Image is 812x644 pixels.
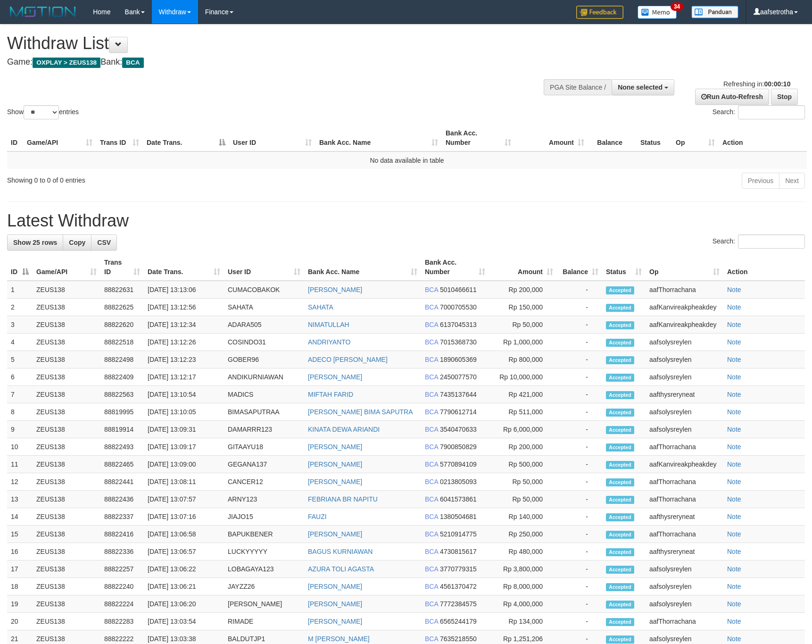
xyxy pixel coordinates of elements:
span: BCA [425,408,438,416]
span: Copy 1890605369 to clipboard [440,356,477,363]
th: Date Trans.: activate to sort column ascending [144,254,224,281]
td: COSINDO31 [224,334,304,351]
td: - [557,281,602,299]
th: Status [637,125,672,151]
td: [DATE] 13:10:05 [144,403,224,421]
td: 14 [7,508,33,526]
input: Search: [738,234,805,249]
td: ZEUS138 [33,281,100,299]
td: Rp 140,000 [489,508,557,526]
td: - [557,491,602,508]
td: BIMASAPUTRAA [224,403,304,421]
td: - [557,473,602,491]
td: - [557,438,602,456]
th: ID: activate to sort column descending [7,254,33,281]
span: Accepted [606,496,634,504]
td: aafsolysreylen [646,351,723,368]
input: Search: [738,105,805,119]
td: aafthysreryneat [646,543,723,560]
td: aafThorrachana [646,526,723,543]
td: 3 [7,316,33,334]
td: [DATE] 13:10:54 [144,386,224,403]
a: AZURA TOLI AGASTA [308,565,374,573]
img: Feedback.jpg [576,6,623,19]
a: [PERSON_NAME] [308,583,362,590]
td: Rp 6,000,000 [489,421,557,438]
td: 2 [7,299,33,316]
a: Note [727,460,741,468]
a: [PERSON_NAME] [308,478,362,485]
a: [PERSON_NAME] [308,443,362,451]
img: panduan.png [691,6,738,18]
td: aafThorrachana [646,491,723,508]
span: Accepted [606,286,634,294]
td: GITAAYU18 [224,438,304,456]
td: Rp 50,000 [489,316,557,334]
td: ZEUS138 [33,560,100,578]
td: Rp 500,000 [489,456,557,473]
td: ZEUS138 [33,403,100,421]
h4: Game: Bank: [7,58,532,67]
td: CUMACOBAKOK [224,281,304,299]
a: Copy [63,234,91,251]
td: [DATE] 13:06:57 [144,543,224,560]
td: - [557,386,602,403]
span: Copy 5770894109 to clipboard [440,460,477,468]
span: BCA [425,443,438,451]
td: 15 [7,526,33,543]
a: Note [727,426,741,433]
th: Op: activate to sort column ascending [646,254,723,281]
td: - [557,508,602,526]
td: - [557,316,602,334]
td: aafThorrachana [646,281,723,299]
label: Search: [713,234,805,249]
span: Accepted [606,513,634,521]
td: GOBER96 [224,351,304,368]
td: Rp 50,000 [489,491,557,508]
span: Accepted [606,443,634,452]
a: [PERSON_NAME] [308,460,362,468]
span: 34 [671,2,683,11]
span: Accepted [606,478,634,486]
td: 88822625 [100,299,144,316]
span: Accepted [606,548,634,556]
td: DAMARRR123 [224,421,304,438]
td: JIAJO15 [224,508,304,526]
td: [DATE] 13:12:34 [144,316,224,334]
div: Showing 0 to 0 of 0 entries [7,172,331,185]
span: Show 25 rows [13,239,57,246]
td: - [557,543,602,560]
a: Previous [742,173,779,189]
a: Note [727,443,741,451]
td: aafthysreryneat [646,508,723,526]
td: ZEUS138 [33,508,100,526]
a: Next [779,173,805,189]
td: [DATE] 13:09:17 [144,438,224,456]
td: 1 [7,281,33,299]
span: BCA [425,478,438,485]
span: Accepted [606,461,634,469]
span: BCA [425,513,438,520]
td: 88822409 [100,368,144,386]
span: BCA [425,303,438,311]
td: aafKanvireakpheakdey [646,456,723,473]
td: 10 [7,438,33,456]
strong: 00:00:10 [764,80,790,88]
h1: Latest Withdraw [7,211,805,230]
td: aafsolysreylen [646,421,723,438]
a: Note [727,373,741,381]
span: Accepted [606,374,634,382]
th: Bank Acc. Number: activate to sort column ascending [421,254,489,281]
td: aafsolysreylen [646,368,723,386]
a: ANDRIYANTO [308,338,351,346]
a: Note [727,530,741,538]
span: Accepted [606,583,634,591]
span: Copy 7790612714 to clipboard [440,408,477,416]
a: Note [727,565,741,573]
a: Note [727,303,741,311]
td: 88822620 [100,316,144,334]
span: BCA [425,356,438,363]
span: BCA [425,286,438,293]
td: ZEUS138 [33,351,100,368]
td: Rp 3,800,000 [489,560,557,578]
